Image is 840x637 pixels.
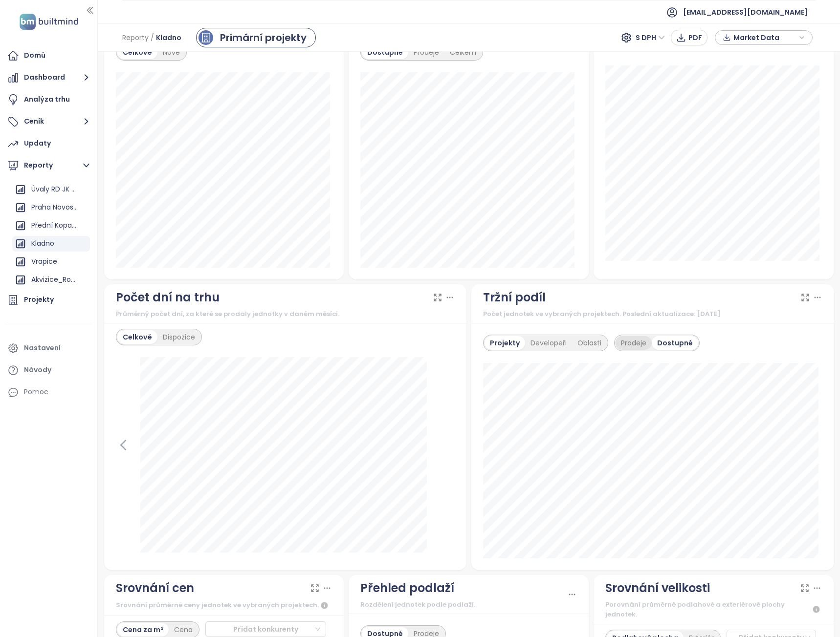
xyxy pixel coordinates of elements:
[483,288,546,307] div: Tržní podíl
[572,336,607,350] div: Oblasti
[122,29,149,46] span: Reporty
[636,30,665,45] span: S DPH
[116,600,332,612] div: Srovnání průměrné ceny jednotek ve vybraných projektech.
[5,361,92,380] a: Návody
[688,32,702,43] span: PDF
[5,90,92,109] a: Analýza trhu
[31,255,57,268] div: Vrapice
[157,330,200,344] div: Dispozice
[116,288,220,307] div: Počet dní na trhu
[5,68,92,87] button: Dashboard
[196,28,316,47] a: primary
[12,200,90,215] div: Praha Novostavby Byty
[117,330,157,344] div: Celkově
[5,46,92,65] a: Domů
[362,45,408,59] div: Dostupné
[12,236,90,252] div: Kladno
[360,579,454,597] div: Přehled podlaží
[24,342,61,354] div: Nastavení
[605,600,822,620] div: Porovnání průměrné podlahové a exteriérové plochy jednotek.
[220,30,307,45] div: Primární projekty
[24,386,48,398] div: Pomoc
[169,623,198,637] div: Cena
[683,0,808,24] span: [EMAIL_ADDRESS][DOMAIN_NAME]
[12,182,90,197] div: Úvaly RD JK (Černošiče, [GEOGRAPHIC_DATA])
[5,290,92,310] a: Projekty
[17,12,81,32] img: logo
[12,254,90,270] div: Vrapice
[5,339,92,358] a: Nastavení
[151,29,154,46] span: /
[12,218,90,234] div: Přední Kopanina
[31,219,78,232] div: Přední Kopanina
[31,201,78,213] div: Praha Novostavby Byty
[5,156,92,175] button: Reporty
[24,364,51,376] div: Návody
[117,623,169,637] div: Cena za m²
[116,309,455,319] div: Průměrný počet dní, za které se prodaly jednotky v daném měsíci.
[24,294,54,306] div: Projekty
[525,336,572,350] div: Developeři
[720,30,807,45] div: button
[31,274,78,286] div: Akvizice_Roztoky
[733,30,796,45] span: Market Data
[616,336,652,350] div: Prodeje
[408,45,444,59] div: Prodeje
[117,45,157,59] div: Celkově
[12,272,90,288] div: Akvizice_Roztoky
[360,600,567,610] div: Rozdělení jednotek podle podlaží.
[24,93,70,106] div: Analýza trhu
[5,112,92,131] button: Ceník
[5,382,92,402] div: Pomoc
[116,579,194,597] div: Srovnání cen
[5,134,92,153] a: Updaty
[31,183,78,195] div: Úvaly RD JK (Černošiče, [GEOGRAPHIC_DATA])
[31,237,54,250] div: Kladno
[605,579,710,597] div: Srovnání velikosti
[444,45,482,59] div: Celkem
[156,29,181,46] span: Kladno
[483,309,822,319] div: Počet jednotek ve vybraných projektech. Poslední aktualizace: [DATE]
[24,49,45,62] div: Domů
[485,336,525,350] div: Projekty
[24,137,51,149] div: Updaty
[652,336,698,350] div: Dostupné
[157,45,185,59] div: Nové
[671,30,707,45] button: PDF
